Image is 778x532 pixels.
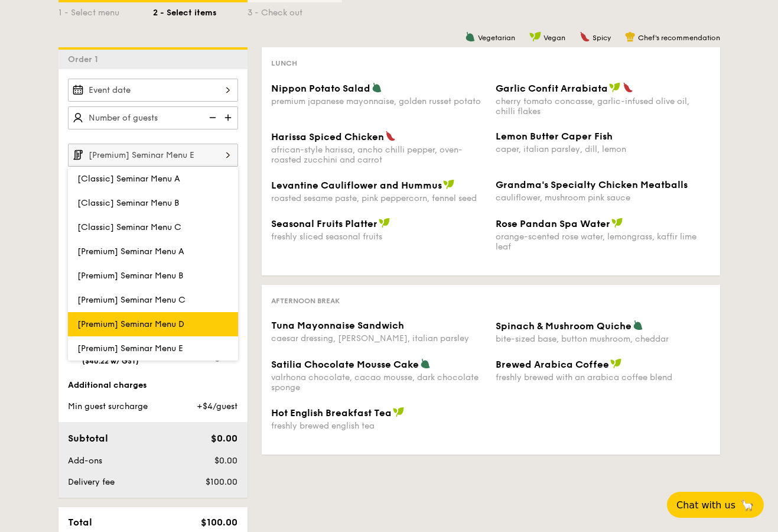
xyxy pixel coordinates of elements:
span: Chef's recommendation [638,34,720,42]
span: [Premium] Seminar Menu B [77,271,183,281]
span: $100.00 [201,517,237,528]
span: Brewed Arabica Coffee [496,359,609,370]
div: orange-scented rose water, lemongrass, kaffir lime leaf [496,232,711,252]
div: valrhona chocolate, cacao mousse, dark chocolate sponge [271,372,486,392]
span: Spicy [593,34,611,42]
img: icon-vegan.f8ff3823.svg [611,218,623,228]
span: [Premium] Seminar Menu D [77,319,184,329]
span: Spinach & Mushroom Quiche [496,320,631,332]
span: Satilia Chocolate Mousse Cake [271,359,419,370]
span: [Classic] Seminar Menu C [77,222,181,232]
img: icon-vegan.f8ff3823.svg [610,358,622,369]
span: Lunch [271,59,297,67]
div: freshly brewed with an arabica coffee blend [496,372,711,382]
img: icon-chef-hat.a58ddaea.svg [625,31,636,42]
div: bite-sized base, button mushroom, cheddar [496,334,711,344]
img: icon-spicy.37a8142b.svg [580,31,590,42]
span: [Premium] Seminar Menu E [77,343,183,353]
div: 1 - Select menu [58,2,153,19]
img: icon-spicy.37a8142b.svg [385,131,396,141]
span: Levantine Cauliflower and Hummus [271,180,442,191]
img: icon-vegan.f8ff3823.svg [443,179,455,190]
span: [Classic] Seminar Menu B [77,198,179,208]
img: icon-vegetarian.fe4039eb.svg [372,82,382,93]
div: freshly sliced seasonal fruits [271,232,486,242]
span: Nippon Potato Salad [271,83,370,94]
span: Vegetarian [478,34,515,42]
span: Seasonal Fruits Platter [271,218,377,229]
span: Delivery fee [68,477,115,487]
span: ($40.22 w/ GST) [82,357,139,365]
span: Total [68,517,92,528]
span: Rose Pandan Spa Water [496,218,610,229]
div: freshly brewed english tea [271,421,486,431]
div: caper, italian parsley, dill, lemon [496,144,711,154]
span: $100.00 [206,477,237,487]
span: Lemon Butter Caper Fish [496,131,613,142]
img: icon-spicy.37a8142b.svg [623,82,633,93]
img: icon-vegetarian.fe4039eb.svg [465,31,476,42]
span: Min guest surcharge [68,401,148,411]
span: Hot English Breakfast Tea [271,407,392,419]
span: Subtotal [68,433,108,444]
span: Afternoon break [271,297,340,305]
div: premium japanese mayonnaise, golden russet potato [271,96,486,106]
img: icon-chevron-right.3c0dfbd6.svg [218,144,238,166]
span: $0.00 [211,433,237,444]
div: african-style harissa, ancho chilli pepper, oven-roasted zucchini and carrot [271,145,486,165]
button: Chat with us🦙 [667,492,764,518]
div: roasted sesame paste, pink peppercorn, fennel seed [271,193,486,203]
span: Order 1 [68,54,103,64]
span: $0.00 [214,456,237,466]
span: Chat with us [676,499,735,511]
img: icon-add.58712e84.svg [220,106,238,129]
div: Additional charges [68,379,238,391]
div: cauliflower, mushroom pink sauce [496,193,711,203]
span: Add-ons [68,456,102,466]
img: icon-vegan.f8ff3823.svg [393,407,405,417]
span: Garlic Confit Arrabiata [496,83,608,94]
span: +$4/guest [197,401,237,411]
div: caesar dressing, [PERSON_NAME], italian parsley [271,333,486,343]
span: Grandma's Specialty Chicken Meatballs [496,179,688,190]
img: icon-reduce.1d2dbef1.svg [203,106,220,129]
div: 2 - Select items [153,2,248,19]
input: Number of guests [68,106,238,129]
img: icon-vegetarian.fe4039eb.svg [633,320,643,330]
input: Event date [68,79,238,102]
img: icon-vegetarian.fe4039eb.svg [420,358,431,369]
img: icon-vegan.f8ff3823.svg [379,218,390,228]
span: [Premium] Seminar Menu C [77,295,185,305]
div: cherry tomato concasse, garlic-infused olive oil, chilli flakes [496,96,711,116]
span: Harissa Spiced Chicken [271,131,384,142]
img: icon-vegan.f8ff3823.svg [609,82,621,93]
span: [Classic] Seminar Menu A [77,174,180,184]
span: Vegan [543,34,565,42]
span: 🦙 [740,498,754,512]
img: icon-vegan.f8ff3823.svg [529,31,541,42]
div: 3 - Check out [248,2,342,19]
span: [Premium] Seminar Menu A [77,246,184,257]
span: Tuna Mayonnaise Sandwich [271,320,404,331]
